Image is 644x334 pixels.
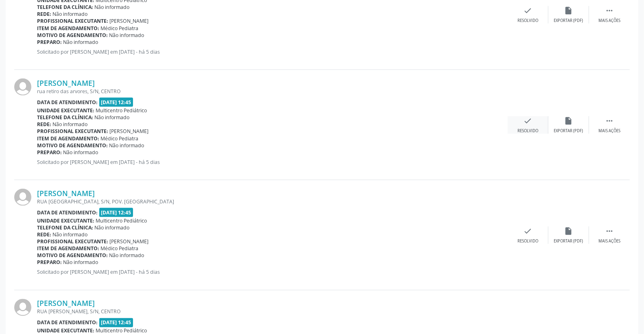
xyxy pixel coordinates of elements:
[37,39,62,46] b: Preparo:
[37,259,62,266] b: Preparo:
[109,142,144,149] span: Não informado
[37,198,508,205] div: RUA [GEOGRAPHIC_DATA], S/N, POV. [GEOGRAPHIC_DATA]
[37,238,108,245] b: Profissional executante:
[564,6,573,15] i: insert_drive_file
[37,189,95,198] a: [PERSON_NAME]
[37,252,108,259] b: Motivo de agendamento:
[554,238,583,244] div: Exportar (PDF)
[110,128,149,135] span: [PERSON_NAME]
[37,135,99,142] b: Item de agendamento:
[37,159,508,166] p: Solicitado por [PERSON_NAME] em [DATE] - há 5 dias
[37,121,51,128] b: Rede:
[37,217,94,224] b: Unidade executante:
[37,142,108,149] b: Motivo de agendamento:
[598,238,620,244] div: Mais ações
[109,32,144,39] span: Não informado
[37,17,108,24] b: Profissional executante:
[37,149,62,156] b: Preparo:
[110,238,149,245] span: [PERSON_NAME]
[517,128,538,134] div: Resolvido
[564,227,573,236] i: insert_drive_file
[101,25,139,32] span: Médico Pediatra
[37,4,93,11] b: Telefone da clínica:
[37,11,51,17] b: Rede:
[598,18,620,24] div: Mais ações
[598,128,620,134] div: Mais ações
[37,79,95,87] a: [PERSON_NAME]
[96,217,147,224] span: Multicentro Pediátrico
[524,116,533,125] i: check
[605,227,614,236] i: 
[37,231,51,238] b: Rede:
[110,17,149,24] span: [PERSON_NAME]
[37,88,508,95] div: rua retiro das arvores, S/N, CENTRO
[99,98,133,107] span: [DATE] 12:45
[96,107,147,114] span: Multicentro Pediátrico
[63,39,98,46] span: Não informado
[53,11,88,17] span: Não informado
[14,189,31,206] img: img
[101,135,139,142] span: Médico Pediatra
[517,238,538,244] div: Resolvido
[53,231,88,238] span: Não informado
[95,114,130,121] span: Não informado
[554,128,583,134] div: Exportar (PDF)
[95,224,130,231] span: Não informado
[37,107,94,114] b: Unidade executante:
[53,121,88,128] span: Não informado
[109,252,144,259] span: Não informado
[101,245,139,252] span: Médico Pediatra
[37,245,99,252] b: Item de agendamento:
[564,116,573,125] i: insert_drive_file
[524,6,533,15] i: check
[524,227,533,236] i: check
[37,269,508,276] p: Solicitado por [PERSON_NAME] em [DATE] - há 5 dias
[14,299,31,316] img: img
[37,48,508,55] p: Solicitado por [PERSON_NAME] em [DATE] - há 5 dias
[554,18,583,24] div: Exportar (PDF)
[37,25,99,32] b: Item de agendamento:
[99,208,133,217] span: [DATE] 12:45
[605,116,614,125] i: 
[37,209,98,216] b: Data de atendimento:
[37,114,93,121] b: Telefone da clínica:
[37,32,108,39] b: Motivo de agendamento:
[517,18,538,24] div: Resolvido
[37,224,93,231] b: Telefone da clínica:
[37,128,108,135] b: Profissional executante:
[37,308,508,315] div: RUA [PERSON_NAME], S/N, CENTRO
[37,319,98,326] b: Data de atendimento:
[37,99,98,106] b: Data de atendimento:
[63,259,98,266] span: Não informado
[14,79,31,96] img: img
[63,149,98,156] span: Não informado
[37,299,95,308] a: [PERSON_NAME]
[99,318,133,327] span: [DATE] 12:45
[605,6,614,15] i: 
[95,4,130,11] span: Não informado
